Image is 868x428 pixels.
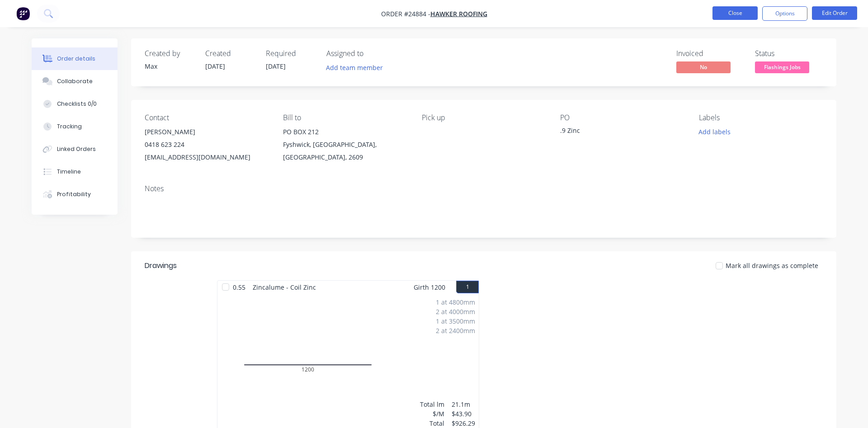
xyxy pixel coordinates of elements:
div: Total [420,419,444,428]
button: Collaborate [32,70,118,93]
button: Order details [32,47,118,70]
span: Mark all drawings as complete [726,261,818,270]
div: Created [205,49,255,58]
div: PO [560,113,684,122]
button: Timeline [32,160,118,183]
div: Invoiced [676,49,744,58]
div: Fyshwick, [GEOGRAPHIC_DATA], [GEOGRAPHIC_DATA], 2609 [283,138,407,164]
div: 1 at 4800mm [436,297,475,307]
div: Order details [57,55,95,63]
a: HAWKER ROOFING [430,9,487,18]
div: 0418 623 224 [145,138,269,151]
div: 1 at 3500mm [436,316,475,326]
div: Created by [145,49,194,58]
button: Checklists 0/0 [32,93,118,115]
span: Zincalume - Coil Zinc [249,281,320,294]
span: 0.55 [229,281,249,294]
div: Tracking [57,122,82,131]
span: Order #24884 - [381,9,430,18]
button: Profitability [32,183,118,206]
div: Labels [699,113,823,122]
button: Close [712,6,758,20]
span: [DATE] [205,62,225,71]
div: [PERSON_NAME]0418 623 224[EMAIL_ADDRESS][DOMAIN_NAME] [145,126,269,164]
img: Factory [16,7,30,20]
button: Options [762,6,807,21]
span: [DATE] [266,62,286,71]
div: Collaborate [57,77,93,85]
div: Total lm [420,400,444,409]
div: Drawings [145,260,177,271]
div: Status [755,49,823,58]
div: Notes [145,184,823,193]
div: 2 at 2400mm [436,326,475,335]
div: $926.29 [452,419,475,428]
div: Assigned to [326,49,417,58]
button: Add team member [321,61,388,74]
div: [EMAIL_ADDRESS][DOMAIN_NAME] [145,151,269,164]
div: 2 at 4000mm [436,307,475,316]
div: [PERSON_NAME] [145,126,269,138]
span: Flashings Jobs [755,61,809,73]
div: 21.1m [452,400,475,409]
div: $/M [420,409,444,419]
div: Contact [145,113,269,122]
div: .9 Zinc [560,126,673,138]
button: Add team member [326,61,388,74]
div: $43.90 [452,409,475,419]
button: 1 [456,281,479,293]
span: No [676,61,731,73]
div: Profitability [57,190,91,198]
div: Pick up [422,113,546,122]
div: Required [266,49,316,58]
div: Timeline [57,168,81,176]
div: Checklists 0/0 [57,100,97,108]
div: Max [145,61,194,71]
button: Add labels [693,126,735,138]
span: Girth 1200 [414,281,445,294]
button: Linked Orders [32,138,118,160]
div: PO BOX 212 [283,126,407,138]
button: Tracking [32,115,118,138]
button: Edit Order [812,6,857,20]
button: Flashings Jobs [755,61,809,75]
div: Bill to [283,113,407,122]
div: Linked Orders [57,145,96,153]
div: PO BOX 212Fyshwick, [GEOGRAPHIC_DATA], [GEOGRAPHIC_DATA], 2609 [283,126,407,164]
